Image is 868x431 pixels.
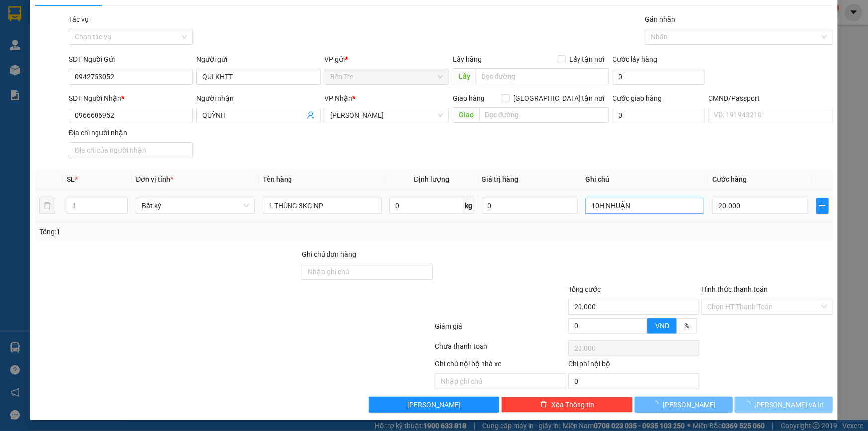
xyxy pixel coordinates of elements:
[453,55,482,63] span: Lấy hàng
[453,68,476,84] span: Lấy
[479,107,609,123] input: Dọc đường
[331,108,443,123] span: Hồ Chí Minh
[196,54,320,65] div: Người gửi
[613,69,705,85] input: Cước lấy hàng
[613,94,662,102] label: Cước giao hàng
[434,321,568,338] div: Giảm giá
[645,15,675,23] label: Gán nhãn
[196,93,320,104] div: Người nhận
[3,4,102,12] span: 05:41:23 [DATE]-
[712,175,747,183] span: Cước hàng
[31,49,109,57] span: 204C Sư Vạn Hạnh, P9, Q5
[735,397,833,413] button: [PERSON_NAME] và In
[325,54,449,65] div: VP gửi
[69,142,193,158] input: Địa chỉ của người nhận
[136,175,173,183] span: Đơn vị tính
[69,93,193,104] div: SĐT Người Nhận
[817,202,828,210] span: plus
[663,399,716,410] span: [PERSON_NAME]
[652,401,663,408] span: loading
[46,22,103,30] strong: MĐH:
[69,54,193,65] div: SĐT Người Gửi
[302,264,433,280] input: Ghi chú đơn hàng
[482,198,578,214] input: 0
[3,67,67,75] span: Giờ nhận:
[3,40,13,48] span: ĐT:
[816,198,829,214] button: plus
[635,397,733,413] button: [PERSON_NAME]
[13,40,60,48] span: 02753 575 809
[744,401,755,408] span: loading
[709,93,833,104] div: CMND/Passport
[684,322,689,330] span: %
[142,198,249,213] span: Bất kỳ
[67,175,75,183] span: SL
[3,31,131,39] span: Nơi gửi:
[3,58,13,66] span: ĐT:
[613,55,658,63] label: Cước lấy hàng
[755,399,824,410] span: [PERSON_NAME] và In
[263,198,382,214] input: VD: Bàn, Ghế
[263,175,292,183] span: Tên hàng
[476,68,609,84] input: Dọc đường
[435,373,566,389] input: Nhập ghi chú
[501,397,633,413] button: deleteXóa Thông tin
[325,94,353,102] span: VP Nhận
[464,198,474,214] span: kg
[39,198,55,214] button: delete
[566,54,609,65] span: Lấy tận nơi
[613,108,705,123] input: Cước giao hàng
[581,170,708,189] th: Ghi chú
[482,175,519,183] span: Giá trị hàng
[453,94,484,102] span: Giao hàng
[568,285,601,293] span: Tổng cước
[13,58,60,66] span: 0283 938 1019
[41,13,108,21] strong: BIÊN NHẬN HÀNG GỬI
[63,22,103,30] span: BT08251477
[69,127,193,138] div: Địa chỉ người nhận
[585,198,704,214] input: Ghi Chú
[25,31,131,39] span: 121 A3 [PERSON_NAME], PPhú Tân
[30,67,67,75] span: 10H NHUẬN
[655,322,669,330] span: VND
[3,49,109,57] span: Nơi nhận:
[407,399,461,410] span: [PERSON_NAME]
[302,250,357,258] label: Ghi chú đơn hàng
[331,69,443,84] span: Bến Tre
[69,15,89,23] label: Tác vụ
[568,358,699,373] div: Chi phí nội bộ
[307,111,315,119] span: user-add
[369,397,500,413] button: [PERSON_NAME]
[51,4,102,12] span: [PERSON_NAME]
[453,107,479,123] span: Giao
[435,358,566,373] div: Ghi chú nội bộ nhà xe
[551,399,594,410] span: Xóa Thông tin
[434,341,568,358] div: Chưa thanh toán
[39,226,335,237] div: Tổng: 1
[701,285,768,293] label: Hình thức thanh toán
[510,93,609,104] span: [GEOGRAPHIC_DATA] tận nơi
[414,175,449,183] span: Định lượng
[540,401,547,409] span: delete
